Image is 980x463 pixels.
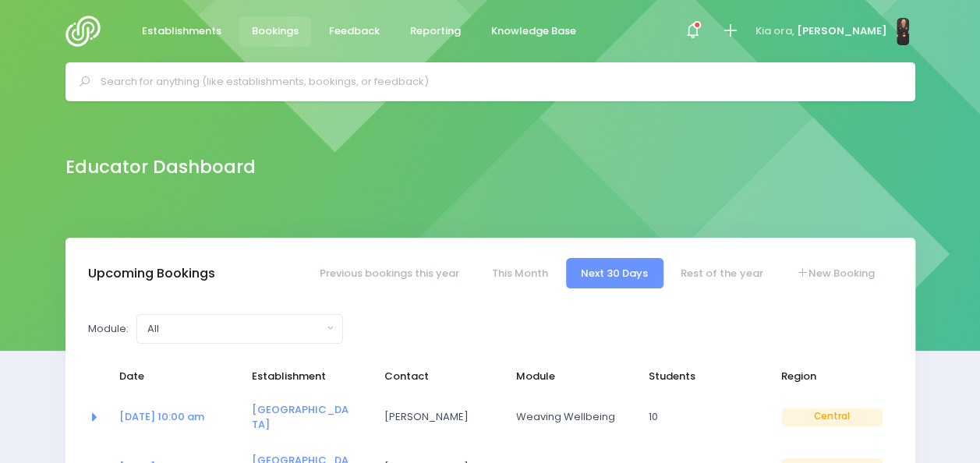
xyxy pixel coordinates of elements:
[136,314,343,344] button: All
[491,23,576,39] span: Knowledge Base
[398,16,474,47] a: Reporting
[252,23,299,39] span: Bookings
[649,369,750,384] span: Students
[566,258,663,288] a: Next 30 Days
[666,258,778,288] a: Rest of the year
[88,266,215,281] h3: Upcoming Bookings
[65,157,256,178] h2: Educator Dashboard
[142,23,221,39] span: Establishments
[897,18,909,45] img: N
[755,23,794,39] span: Kia ora,
[88,321,129,337] label: Module:
[239,16,312,47] a: Bookings
[252,369,353,384] span: Establishment
[101,70,893,94] input: Search for anything (like establishments, bookings, or feedback)
[796,23,886,39] span: [PERSON_NAME]
[516,369,617,384] span: Module
[516,409,617,425] span: Weaving Wellbeing
[410,23,461,39] span: Reporting
[506,392,639,443] td: Weaving Wellbeing
[781,369,883,384] span: Region
[304,258,474,288] a: Previous bookings this year
[129,16,235,47] a: Establishments
[771,392,893,443] td: Central
[65,16,110,47] img: Logo
[147,321,323,337] div: All
[242,392,374,443] td: <a href="https://app.stjis.org.nz/establishments/208716" class="font-weight-bold">Kinohaku School...
[109,392,242,443] td: <a href="https://app.stjis.org.nz/bookings/523545" class="font-weight-bold">08 Oct at 10:00 am</a>
[252,402,348,433] a: [GEOGRAPHIC_DATA]
[476,258,563,288] a: This Month
[373,392,506,443] td: Dawn Telfer
[119,409,204,424] a: [DATE] 10:00 am
[329,23,380,39] span: Feedback
[639,392,771,443] td: 10
[384,409,485,425] span: [PERSON_NAME]
[317,16,393,47] a: Feedback
[781,408,883,426] span: Central
[384,369,485,384] span: Contact
[119,369,221,384] span: Date
[649,409,750,425] span: 10
[479,16,589,47] a: Knowledge Base
[780,258,890,288] a: New Booking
